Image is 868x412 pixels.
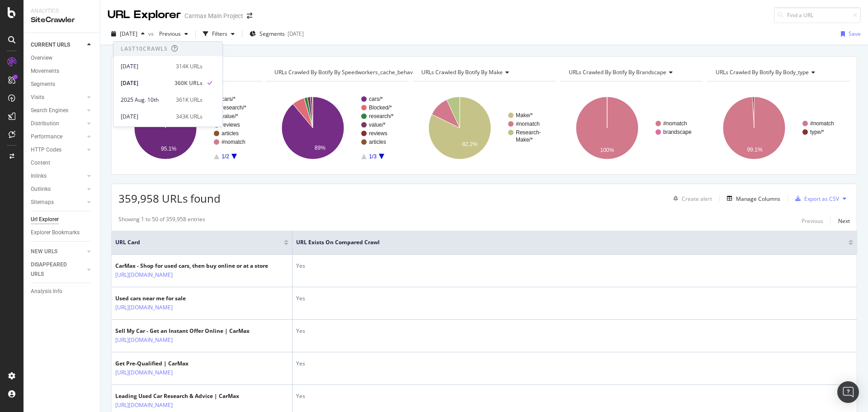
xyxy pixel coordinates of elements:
a: HTTP Codes [31,145,85,155]
div: Segments [31,80,55,89]
button: Filters [199,27,238,41]
text: Make/* [516,137,533,143]
a: [URL][DOMAIN_NAME] [115,368,173,377]
div: Explorer Bookmarks [31,228,80,237]
a: Sitemaps [31,198,85,207]
a: Movements [31,66,94,76]
div: Yes [296,327,853,335]
div: Showing 1 to 50 of 359,958 entries [118,215,205,226]
a: Analysis Info [31,287,94,296]
a: Url Explorer [31,215,94,224]
text: cars/* [222,96,236,102]
span: vs [148,30,156,38]
div: A chart. [413,89,556,167]
span: 2025 Aug. 17th [120,30,137,38]
a: Outlinks [31,185,85,194]
div: Sitemaps [31,198,54,207]
button: [DATE] [108,27,148,41]
button: Previous [156,27,192,41]
text: articles [369,139,386,145]
text: 1/3 [369,153,377,160]
text: brandscape [663,129,692,135]
div: [DATE] [121,113,170,121]
div: [DATE] [121,79,169,87]
div: CURRENT URLS [31,40,70,50]
text: 1/2 [222,153,229,160]
a: [URL][DOMAIN_NAME] [115,303,173,312]
div: Analysis Info [31,287,62,296]
div: 361K URLs [176,96,203,104]
div: Yes [296,392,853,400]
a: CURRENT URLS [31,40,85,50]
div: [DATE] [288,30,304,38]
div: SiteCrawler [31,15,93,25]
a: Search Engines [31,106,85,115]
h4: URLs Crawled By Botify By brandscape [567,65,695,80]
text: reviews [369,130,387,137]
button: Save [837,27,861,41]
div: Manage Columns [736,195,780,203]
h4: URLs Crawled By Botify By speedworkers_cache_behaviors [273,65,436,80]
text: #nomatch [663,120,687,127]
svg: A chart. [560,89,703,167]
text: research/* [222,104,246,111]
button: Create alert [670,191,712,206]
div: Yes [296,294,853,303]
div: Inlinks [31,171,47,181]
a: Explorer Bookmarks [31,228,94,237]
text: 89% [314,145,325,151]
div: 314K URLs [176,62,203,71]
div: Sell My Car - Get an Instant Offer Online | CarMax [115,327,250,335]
span: URLs Crawled By Botify By brandscape [569,68,666,76]
button: Manage Columns [723,193,780,204]
text: 82.2% [462,141,477,147]
div: Overview [31,53,52,63]
a: Content [31,158,94,168]
svg: A chart. [266,89,409,167]
button: Next [838,215,850,226]
div: Create alert [682,195,712,203]
text: research/* [369,113,394,119]
div: Last 10 Crawls [121,45,168,52]
div: Search Engines [31,106,68,115]
div: Previous [802,217,823,225]
text: articles [222,130,239,137]
div: 2025 Aug. 10th [121,96,170,104]
div: Yes [296,360,853,368]
text: 100% [600,147,614,153]
text: type/* [810,129,824,135]
text: value/* [369,122,386,128]
text: Research- [516,129,541,136]
text: 99.1% [747,147,763,153]
text: value/* [222,113,238,119]
div: Movements [31,66,59,76]
a: DISAPPEARED URLS [31,260,85,279]
div: Next [838,217,850,225]
a: NEW URLS [31,247,85,256]
span: 359,958 URLs found [118,191,221,206]
div: Carmax Main Project [184,11,243,20]
div: Leading Used Car Research & Advice | CarMax [115,392,239,400]
div: Export as CSV [804,195,839,203]
text: cars/* [369,96,383,102]
div: Analytics [31,7,93,15]
div: arrow-right-arrow-left [247,13,252,19]
text: #nomatch [516,121,540,127]
h4: URLs Crawled By Botify By body_type [714,65,842,80]
text: Blocked/* [369,104,392,111]
svg: A chart. [118,89,261,167]
text: Make/* [516,112,533,118]
div: 360K URLs [175,79,203,87]
a: Performance [31,132,85,142]
svg: A chart. [707,89,850,167]
div: Save [849,30,861,38]
div: Visits [31,93,44,102]
button: Previous [802,215,823,226]
div: URL Explorer [108,7,181,23]
div: Open Intercom Messenger [837,381,859,403]
span: Segments [259,30,285,38]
